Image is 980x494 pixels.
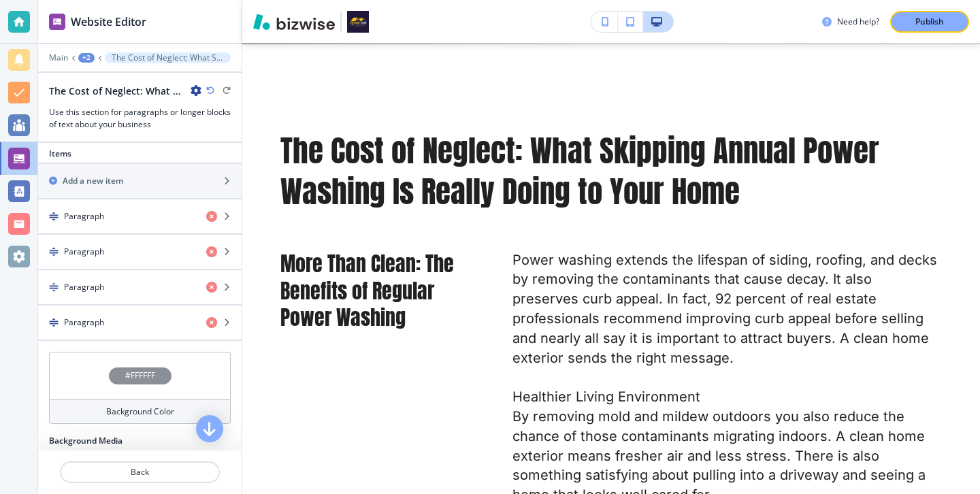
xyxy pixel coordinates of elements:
[105,52,231,63] button: The Cost of Neglect: What Skipping Annual Power Washing Is Really Doing to Your Home
[890,11,969,33] button: Publish
[49,435,231,447] h2: Background Media
[60,461,220,483] button: Back
[64,281,104,293] h4: Paragraph
[78,53,95,63] button: +2
[49,352,231,424] button: #FFFFFFBackground Color
[915,16,944,28] p: Publish
[512,387,942,407] p: Healthier Living Environment
[38,235,242,270] button: DragParagraph
[280,131,942,212] p: The Cost of Neglect: What Skipping Annual Power Washing Is Really Doing to Your Home
[49,212,59,221] img: Drag
[106,406,174,418] h4: Background Color
[112,53,224,63] p: The Cost of Neglect: What Skipping Annual Power Washing Is Really Doing to Your Home
[49,282,59,292] img: Drag
[49,148,71,160] h2: Items
[49,106,231,131] h3: Use this section for paragraphs or longer blocks of text about your business
[49,53,68,63] button: Main
[49,318,59,327] img: Drag
[125,369,155,382] h4: #FFFFFF
[64,316,104,329] h4: Paragraph
[49,247,59,257] img: Drag
[64,246,104,258] h4: Paragraph
[49,14,65,30] img: editor icon
[61,466,218,478] p: Back
[38,164,242,198] button: Add a new item
[512,250,942,368] p: Power washing extends the lifespan of siding, roofing, and decks by removing the contaminants tha...
[63,175,123,187] h2: Add a new item
[347,11,369,33] img: Your Logo
[280,250,477,332] p: More Than Clean: The Benefits of Regular Power Washing
[38,199,242,235] button: DragParagraph
[64,210,104,223] h4: Paragraph
[837,16,879,28] h3: Need help?
[38,306,242,341] button: DragParagraph
[49,84,185,98] h2: The Cost of Neglect: What Skipping Annual Power Washing Is Really Doing to Your Home
[253,14,335,30] img: Bizwise Logo
[38,270,242,306] button: DragParagraph
[71,14,146,30] h2: Website Editor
